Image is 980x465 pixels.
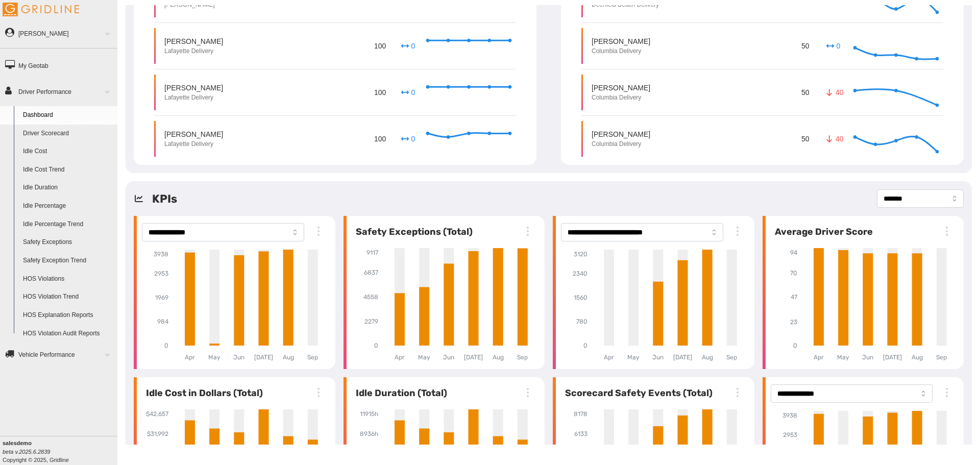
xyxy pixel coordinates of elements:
[352,386,447,400] h6: Idle Duration (Total)
[573,270,587,277] tspan: 2340
[592,93,650,102] p: Columbia Delivery
[862,354,873,361] tspan: Jun
[702,354,713,361] tspan: Aug
[3,439,117,464] div: Copyright © 2025, Gridline
[18,106,117,125] a: Dashboard
[583,342,587,349] tspan: 0
[604,354,614,361] tspan: Apr
[157,318,169,325] tspan: 984
[164,36,223,46] p: [PERSON_NAME]
[360,430,378,437] tspan: 8936h
[592,83,650,93] p: [PERSON_NAME]
[911,354,922,361] tspan: Aug
[18,125,117,143] a: Driver Scorecard
[364,269,378,276] tspan: 6837
[400,87,416,97] p: 0
[208,354,220,361] tspan: May
[592,47,650,56] p: Columbia Delivery
[18,288,117,306] a: HOS Violation Trend
[18,306,117,325] a: HOS Explanation Reports
[164,342,168,349] tspan: 0
[18,142,117,161] a: Idle Cost
[364,318,378,325] tspan: 2279
[883,354,902,361] tspan: [DATE]
[147,430,168,437] tspan: $31,992
[782,412,797,419] tspan: 3938
[164,129,223,139] p: [PERSON_NAME]
[18,233,117,252] a: Safety Exceptions
[3,3,79,16] img: Gridline
[360,411,378,418] tspan: 11915h
[372,85,387,99] p: 100
[799,132,811,145] p: 50
[790,270,797,277] tspan: 70
[790,319,797,326] tspan: 23
[418,354,430,361] tspan: May
[372,132,387,145] p: 100
[561,386,713,400] h6: Scorecard Safety Events (Total)
[443,354,454,361] tspan: Jun
[3,440,32,446] b: salesdemo
[142,386,263,400] h6: Idle Cost in Dollars (Total)
[233,354,244,361] tspan: Jun
[18,215,117,234] a: Idle Percentage Trend
[592,140,650,149] p: Columbia Delivery
[283,354,294,361] tspan: Aug
[363,293,378,301] tspan: 4558
[374,342,378,350] tspan: 0
[464,354,483,361] tspan: [DATE]
[185,354,195,361] tspan: Apr
[152,190,177,207] h5: KPIs
[576,318,587,325] tspan: 780
[726,354,737,361] tspan: Sep
[164,47,223,56] p: Lafayette Delivery
[790,250,798,257] tspan: 94
[825,134,841,144] p: 40
[254,354,273,361] tspan: [DATE]
[799,85,811,99] p: 50
[146,411,168,418] tspan: $42,657
[574,251,587,258] tspan: 3120
[400,134,416,144] p: 0
[352,225,473,239] h6: Safety Exceptions (Total)
[825,41,841,51] p: 0
[164,1,223,9] p: [PERSON_NAME]
[18,197,117,215] a: Idle Percentage
[164,93,223,102] p: Lafayette Delivery
[793,342,797,350] tspan: 0
[771,225,873,239] h6: Average Driver Score
[627,354,640,361] tspan: May
[18,252,117,270] a: Safety Exception Trend
[155,294,168,301] tspan: 1969
[936,354,947,361] tspan: Sep
[366,250,378,257] tspan: 9117
[574,294,587,301] tspan: 1560
[673,354,692,361] tspan: [DATE]
[814,354,824,361] tspan: Apr
[574,430,587,437] tspan: 6133
[592,36,650,46] p: [PERSON_NAME]
[164,140,223,149] p: Lafayette Delivery
[154,251,168,258] tspan: 3938
[307,354,318,361] tspan: Sep
[574,411,587,418] tspan: 8178
[592,129,650,139] p: [PERSON_NAME]
[395,354,405,361] tspan: Apr
[400,41,416,51] p: 0
[652,354,664,361] tspan: Jun
[154,270,168,277] tspan: 2953
[592,1,659,9] p: Deerfield Beach Delivery
[517,354,528,361] tspan: Sep
[492,354,503,361] tspan: Aug
[825,87,841,97] p: 40
[791,293,797,301] tspan: 47
[18,325,117,343] a: HOS Violation Audit Reports
[18,179,117,197] a: Idle Duration
[18,161,117,179] a: Idle Cost Trend
[372,39,387,53] p: 100
[837,354,849,361] tspan: May
[3,449,50,455] i: beta v.2025.6.2839
[799,39,811,53] p: 50
[18,270,117,288] a: HOS Violations
[783,431,797,438] tspan: 2953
